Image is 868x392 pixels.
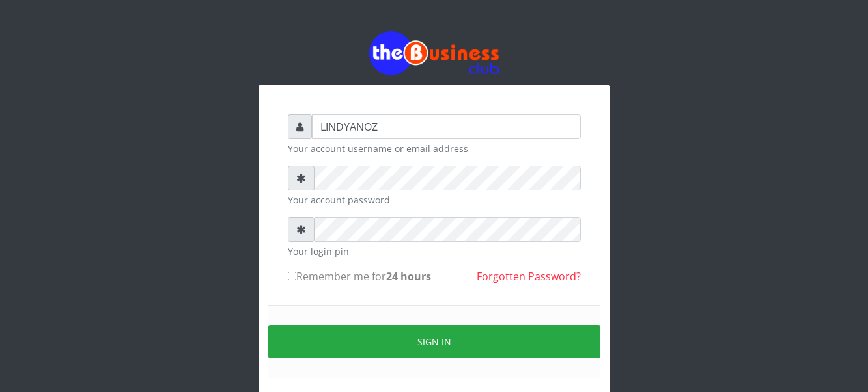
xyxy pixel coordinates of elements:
[288,142,581,155] small: Your account username or email address
[288,268,431,284] label: Remember me for
[386,269,431,283] b: 24 hours
[312,114,581,139] input: Username or email address
[477,269,581,283] a: Forgotten Password?
[288,193,581,207] small: Your account password
[288,244,581,258] small: Your login pin
[288,272,296,280] input: Remember me for24 hours
[268,325,600,358] button: Sign in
